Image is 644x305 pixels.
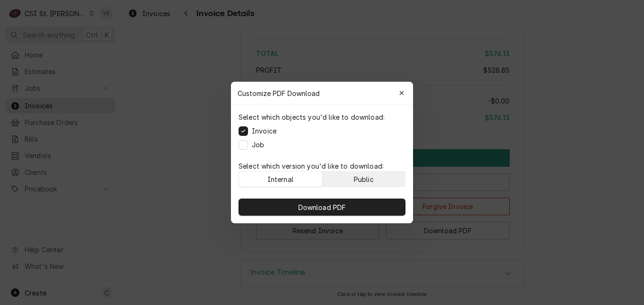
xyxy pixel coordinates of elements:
span: Download PDF [296,202,348,212]
p: Select which version you'd like to download: [239,161,405,171]
div: Public [354,174,374,184]
label: Invoice [252,126,276,136]
button: Download PDF [239,199,405,216]
label: Job [252,140,264,150]
div: Customize PDF Download [231,82,413,105]
p: Select which objects you'd like to download: [239,112,385,122]
div: Internal [267,174,294,184]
